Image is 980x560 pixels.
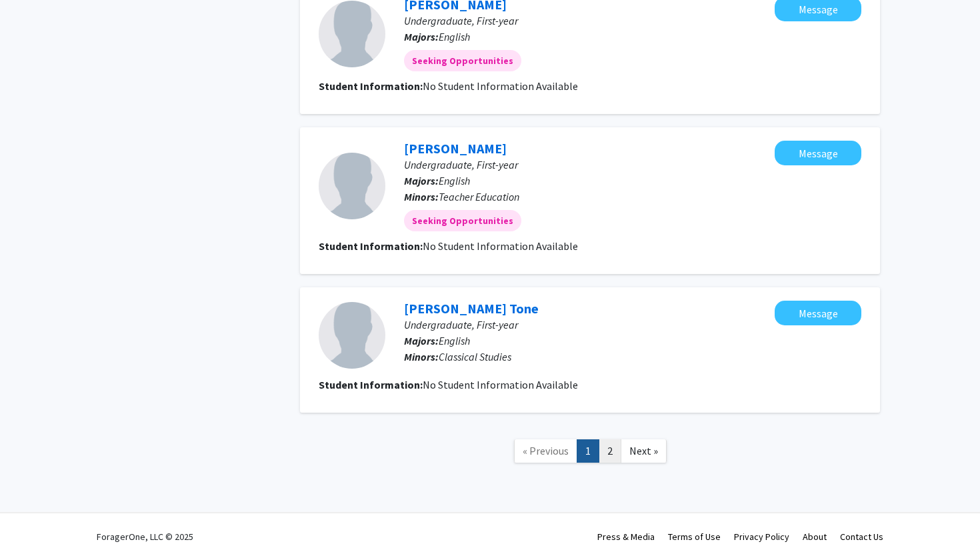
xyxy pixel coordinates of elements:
[404,158,518,171] span: Undergraduate, First-year
[803,531,827,543] a: About
[629,444,658,457] span: Next »
[840,531,883,543] a: Contact Us
[599,439,621,463] a: 2
[439,350,511,363] span: Classical Studies
[404,50,521,71] mat-chip: Seeking Opportunities
[423,239,578,253] span: No Student Information Available
[668,531,721,543] a: Terms of Use
[577,439,599,463] a: 1
[404,350,439,363] b: Minors:
[404,14,518,27] span: Undergraduate, First-year
[734,531,789,543] a: Privacy Policy
[439,30,470,43] span: English
[423,378,578,391] span: No Student Information Available
[523,444,569,457] span: « Previous
[621,439,667,463] a: Next
[423,79,578,93] span: No Student Information Available
[775,301,861,325] button: Message Conner Tone
[404,318,518,331] span: Undergraduate, First-year
[319,378,423,391] b: Student Information:
[10,500,57,550] iframe: Chat
[319,79,423,93] b: Student Information:
[404,300,539,317] a: [PERSON_NAME] Tone
[404,30,439,43] b: Majors:
[775,141,861,165] button: Message Elise Andelman
[439,190,519,203] span: Teacher Education
[404,140,507,157] a: [PERSON_NAME]
[300,426,880,480] nav: Page navigation
[514,439,577,463] a: Previous Page
[597,531,655,543] a: Press & Media
[319,239,423,253] b: Student Information:
[97,513,193,560] div: ForagerOne, LLC © 2025
[404,174,439,187] b: Majors:
[404,190,439,203] b: Minors:
[439,334,470,347] span: English
[439,174,470,187] span: English
[404,334,439,347] b: Majors:
[404,210,521,231] mat-chip: Seeking Opportunities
